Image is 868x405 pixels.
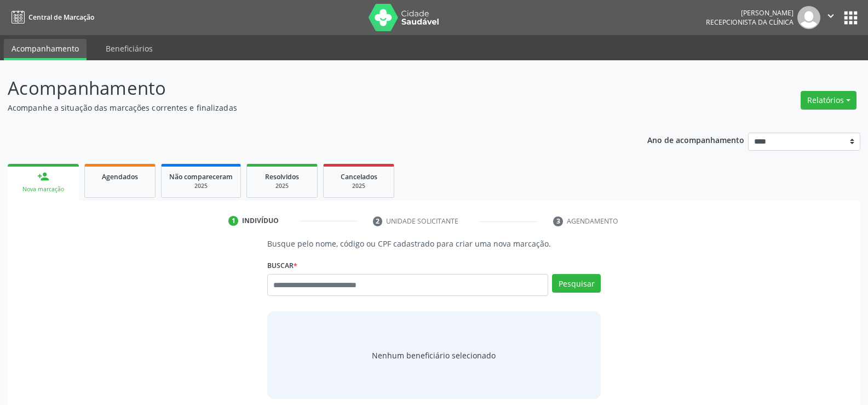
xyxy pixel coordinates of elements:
[242,216,279,226] div: Indivíduo
[820,6,841,29] button: 
[4,39,87,60] a: Acompanhamento
[841,8,860,27] button: apps
[706,8,794,18] div: [PERSON_NAME]
[8,8,94,26] a: Central de Marcação
[801,91,856,110] button: Relatórios
[825,10,837,22] i: 
[797,6,820,29] img: img
[552,274,601,293] button: Pesquisar
[341,172,377,181] span: Cancelados
[265,172,299,181] span: Resolvidos
[267,257,297,274] label: Buscar
[28,13,94,22] span: Central de Marcação
[647,133,744,146] p: Ano de acompanhamento
[331,182,386,190] div: 2025
[228,216,238,226] div: 1
[169,172,233,181] span: Não compareceram
[706,18,794,27] span: Recepcionista da clínica
[255,182,309,190] div: 2025
[169,182,233,190] div: 2025
[98,39,160,58] a: Beneficiários
[8,102,605,113] p: Acompanhe a situação das marcações correntes e finalizadas
[267,238,601,249] p: Busque pelo nome, código ou CPF cadastrado para criar uma nova marcação.
[15,185,71,193] div: Nova marcação
[8,75,605,102] p: Acompanhamento
[102,172,138,181] span: Agendados
[372,350,496,361] span: Nenhum beneficiário selecionado
[37,170,49,182] div: person_add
